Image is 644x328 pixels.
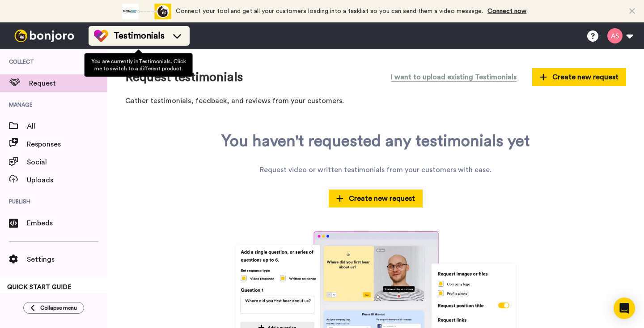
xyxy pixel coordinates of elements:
[94,29,108,43] img: tm-color.svg
[40,304,77,311] span: Collapse menu
[27,175,107,186] span: Uploads
[391,72,517,82] span: I want to upload existing Testimonials
[540,72,619,82] span: Create new request
[336,193,415,204] span: Create new request
[125,96,626,106] p: Gather testimonials, feedback, and reviews from your customers.
[23,302,84,314] button: Collapse menu
[29,78,107,89] span: Request
[384,67,523,87] button: I want to upload existing Testimonials
[487,8,526,14] a: Connect now
[27,254,107,265] span: Settings
[122,4,171,19] div: animation
[260,164,491,175] div: Request video or written testimonials from your customers with ease.
[91,59,186,71] span: You are currently in Testimonials . Click me to switch to a different product.
[27,157,107,168] span: Social
[27,121,107,132] span: All
[329,190,423,207] button: Create new request
[176,8,483,14] span: Connect your tool and get all your customers loading into a tasklist so you can send them a video...
[114,30,165,42] span: Testimonials
[125,70,243,84] h1: Request testimonials
[532,68,626,86] button: Create new request
[27,139,107,150] span: Responses
[11,30,78,42] img: bj-logo-header-white.svg
[614,298,635,319] div: Open Intercom Messenger
[7,284,72,290] span: QUICK START GUIDE
[221,132,530,150] div: You haven't requested any testimonials yet
[27,218,107,229] span: Embeds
